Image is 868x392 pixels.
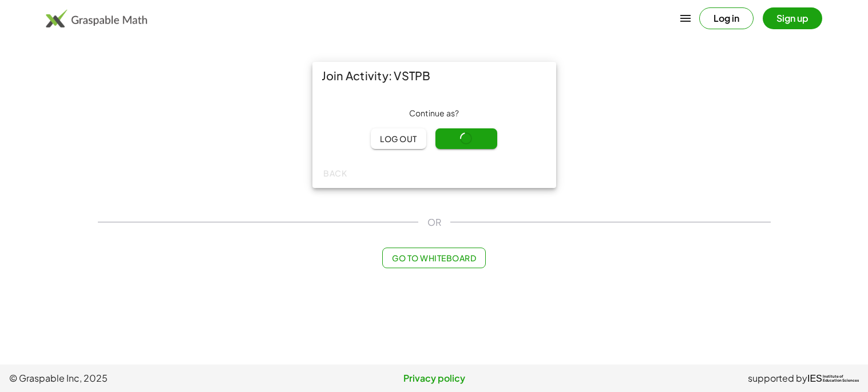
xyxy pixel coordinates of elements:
[807,373,822,384] span: IES
[748,371,807,385] span: supported by
[371,128,426,149] button: Log out
[807,371,859,385] a: IESInstitute ofEducation Sciences
[763,7,822,29] button: Sign up
[292,371,576,385] a: Privacy policy
[382,248,486,268] button: Go to Whiteboard
[9,371,292,385] span: © Graspable Inc, 2025
[312,62,556,89] div: Join Activity: VSTPB
[699,7,754,29] button: Log in
[380,134,417,144] span: Log out
[823,375,859,383] span: Institute of Education Sciences
[427,215,441,229] span: OR
[392,253,476,263] span: Go to Whiteboard
[322,108,547,119] div: Continue as ?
